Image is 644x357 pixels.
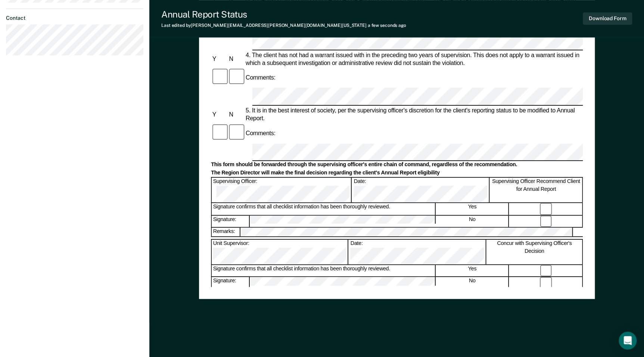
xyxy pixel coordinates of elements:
div: Comments: [244,129,277,137]
div: Y [211,55,228,63]
div: Comments: [244,73,277,81]
div: Y [211,110,228,118]
div: This form should be forwarded through the supervising officer's entire chain of command, regardle... [211,162,583,169]
div: No [436,215,509,227]
div: Signature confirms that all checklist information has been thoroughly reviewed. [211,265,435,277]
div: Yes [436,265,509,277]
div: Date: [352,177,489,202]
dt: Contact [6,15,143,21]
div: N [227,55,244,63]
span: a few seconds ago [368,23,406,28]
div: Signature: [211,215,249,227]
div: Yes [436,203,509,215]
div: Remarks: [211,228,240,236]
div: N [227,110,244,118]
div: Annual Report Status [161,9,406,20]
div: The Region Director will make the final decision regarding the client's Annual Report eligibility [211,169,583,176]
div: Supervising Officer: [211,177,351,202]
div: Unit Supervisor: [211,239,348,264]
div: Supervising Officer Recommend Client for Annual Report [490,177,583,202]
button: Download Form [583,12,632,25]
div: Signature: [211,277,249,289]
div: No [436,277,509,289]
div: 5. It is in the best interest of society, per the supervising officer's discretion for the client... [244,106,583,122]
div: 4. The client has not had a warrant issued with in the preceding two years of supervision. This d... [244,51,583,67]
div: Concur with Supervising Officer's Decision [486,239,583,264]
div: Open Intercom Messenger [619,332,637,350]
div: Last edited by [PERSON_NAME][EMAIL_ADDRESS][PERSON_NAME][DOMAIN_NAME][US_STATE] [161,23,406,28]
div: Signature confirms that all checklist information has been thoroughly reviewed. [211,203,435,215]
div: Date: [349,239,486,264]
